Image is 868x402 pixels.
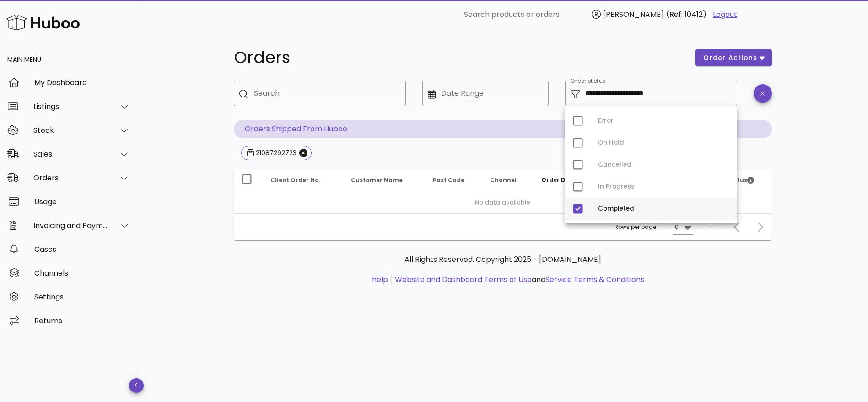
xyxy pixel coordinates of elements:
a: Logout [713,9,737,20]
th: Customer Name [344,169,426,191]
div: Settings [34,293,130,301]
th: Post Code [426,169,483,191]
span: Customer Name [351,176,403,184]
div: 10Rows per page: [673,220,693,234]
span: (Ref: 10412) [666,9,706,20]
div: Listings [33,102,108,111]
a: help [372,274,388,285]
p: Orders Shipped From Huboo [234,120,772,138]
th: Channel [483,169,534,191]
th: Status [719,169,771,191]
div: Invoicing and Payments [33,221,108,230]
div: Cases [34,245,130,254]
span: Order Date [541,176,576,184]
div: 10 [673,223,679,231]
div: 21087292723 [254,148,297,158]
div: Completed [598,205,730,212]
div: Orders [33,174,108,182]
div: Sales [33,150,108,158]
span: Client Order No. [270,176,321,184]
a: Website and Dashboard Terms of Use [395,274,532,285]
li: and [392,274,644,285]
a: Service Terms & Conditions [545,274,644,285]
span: Channel [490,176,517,184]
h1: Orders [234,49,685,66]
img: Huboo Logo [6,13,80,33]
div: Usage [34,197,130,206]
th: Client Order No. [263,169,344,191]
button: order actions [695,49,771,66]
th: Order Date: Sorted descending. Activate to remove sorting. [534,169,605,191]
div: Channels [34,269,130,277]
span: order actions [703,53,758,63]
td: No data available [234,191,772,213]
span: Post Code [433,176,464,184]
div: Stock [33,126,108,135]
div: Returns [34,316,130,325]
div: – [711,223,714,231]
span: Status [727,176,754,184]
button: Close [299,149,307,157]
p: All Rights Reserved. Copyright 2025 - [DOMAIN_NAME] [241,254,765,265]
div: My Dashboard [34,78,130,87]
div: Rows per page: [615,214,693,240]
span: [PERSON_NAME] [603,9,664,20]
label: Order status [571,78,605,85]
